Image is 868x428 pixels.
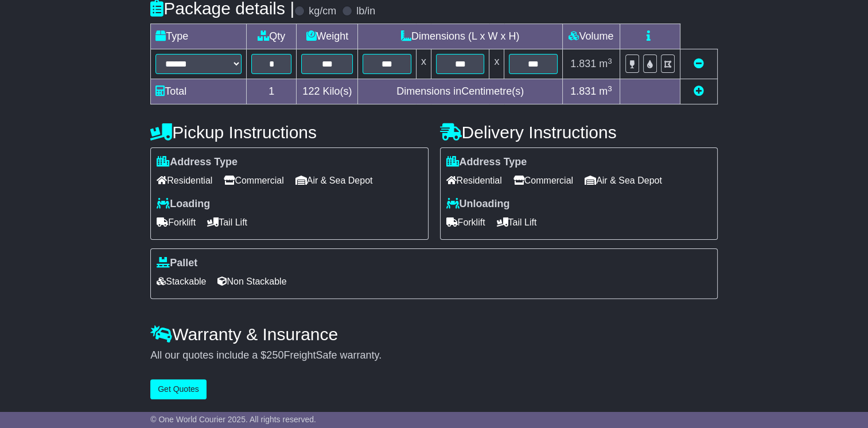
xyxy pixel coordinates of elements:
[446,198,510,211] label: Unloading
[440,123,718,142] h4: Delivery Instructions
[150,415,316,424] span: © One World Courier 2025. All rights reserved.
[297,24,358,49] td: Weight
[302,85,320,97] span: 122
[570,85,596,97] span: 1.831
[358,79,562,104] td: Dimensions in Centimetre(s)
[151,79,247,104] td: Total
[608,57,612,65] sup: 3
[150,123,428,142] h4: Pickup Instructions
[497,213,537,231] span: Tail Lift
[356,5,375,18] label: lb/in
[513,172,573,189] span: Commercial
[599,58,612,69] span: m
[157,198,210,211] label: Loading
[157,257,197,270] label: Pallet
[309,5,336,18] label: kg/cm
[416,49,431,79] td: x
[489,49,504,79] td: x
[585,172,662,189] span: Air & Sea Depot
[247,79,297,104] td: 1
[694,58,704,69] a: Remove this item
[295,172,373,189] span: Air & Sea Depot
[446,172,502,189] span: Residential
[446,213,485,231] span: Forklift
[297,79,358,104] td: Kilo(s)
[247,24,297,49] td: Qty
[157,273,206,290] span: Stackable
[157,156,238,169] label: Address Type
[157,172,212,189] span: Residential
[694,85,704,97] a: Add new item
[608,84,612,93] sup: 3
[570,58,596,69] span: 1.831
[151,24,247,49] td: Type
[150,325,718,344] h4: Warranty & Insurance
[150,349,718,362] div: All our quotes include a $ FreightSafe warranty.
[150,379,207,399] button: Get Quotes
[446,156,527,169] label: Address Type
[562,24,620,49] td: Volume
[207,213,247,231] span: Tail Lift
[358,24,562,49] td: Dimensions (L x W x H)
[599,85,612,97] span: m
[157,213,196,231] span: Forklift
[266,349,283,361] span: 250
[224,172,283,189] span: Commercial
[217,273,286,290] span: Non Stackable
